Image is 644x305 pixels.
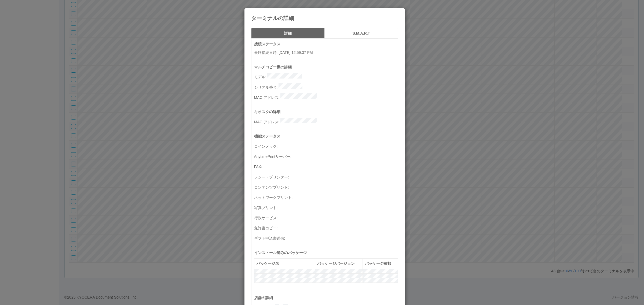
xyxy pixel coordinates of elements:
p: モデル : [254,73,398,80]
h5: S.M.A.R.T [327,31,396,35]
div: パッケージバージョン [317,261,360,266]
p: 写真プリント : [254,203,398,211]
p: MAC アドレス : [254,93,398,101]
p: インストール済みのパッケージ [254,250,398,256]
p: シリアル番号 : [254,83,398,91]
p: MAC アドレス : [254,118,398,125]
p: FAX : [254,162,398,170]
p: コインメック : [254,142,398,150]
h4: ターミナルの詳細 [251,15,398,21]
p: AnytimePrintサーバー : [254,152,398,160]
p: コンテンツプリント : [254,183,398,191]
button: S.M.A.R.T [325,28,398,39]
div: パッケージ名 [257,261,313,266]
p: キオスクの詳細 [254,109,398,115]
p: ネットワークプリント : [254,193,398,201]
p: 機能ステータス [254,133,398,139]
h5: 詳細 [253,31,323,35]
p: マルチコピー機の詳細 [254,64,398,70]
button: 詳細 [251,28,325,39]
p: 免許書コピー : [254,224,398,231]
p: ギフト申込書送信 : [254,234,398,241]
p: 最終接続日時 : [DATE] 12:59:37 PM [254,50,398,55]
p: 行政サービス : [254,214,398,221]
p: 接続ステータス [254,41,398,47]
p: 店舗の詳細 [254,295,398,301]
div: パッケージ種類 [365,261,395,266]
p: レシートプリンター : [254,173,398,180]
